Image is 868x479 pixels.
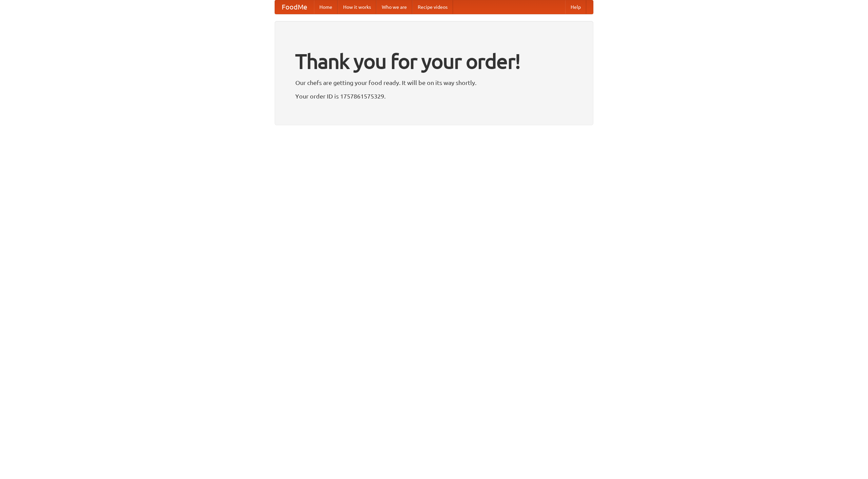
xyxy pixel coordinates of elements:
a: Recipe videos [412,0,453,14]
p: Our chefs are getting your food ready. It will be on its way shortly. [295,78,573,88]
a: Help [565,0,586,14]
h1: Thank you for your order! [295,45,573,78]
a: How it works [338,0,376,14]
a: Home [314,0,338,14]
p: Your order ID is 1757861575329. [295,91,573,101]
a: FoodMe [275,0,314,14]
a: Who we are [376,0,412,14]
